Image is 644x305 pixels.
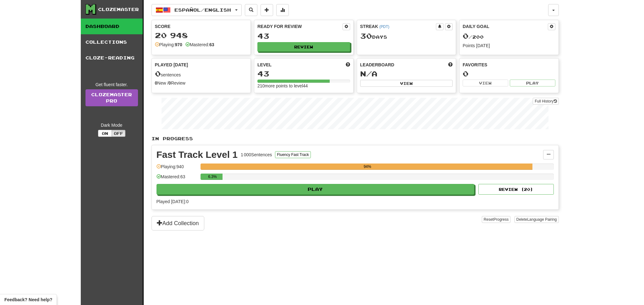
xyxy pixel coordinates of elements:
[112,130,125,137] button: Off
[463,80,508,86] button: View
[533,98,559,105] button: Full History
[202,174,223,180] div: 6.3%
[155,31,248,39] div: 20 948
[463,70,555,78] div: 0
[157,199,189,204] span: Played [DATE]: 0
[463,23,548,30] div: Daily Goal
[155,80,157,86] strong: 0
[155,70,248,78] div: sentences
[155,80,248,86] div: New / Review
[360,80,453,87] button: View
[151,4,242,16] button: Español/English
[151,136,559,142] p: In Progress
[209,42,214,47] strong: 63
[276,4,289,16] button: More stats
[241,152,272,158] div: 1 000 Sentences
[85,89,138,106] a: ClozemasterPro
[482,216,510,223] button: ResetProgress
[527,217,557,222] span: Language Pairing
[85,122,138,128] div: Dark Mode
[98,6,139,13] div: Clozemaster
[155,23,248,30] div: Score
[157,150,238,159] div: Fast Track Level 1
[257,62,272,68] span: Level
[261,4,273,16] button: Add sentence to collection
[168,80,171,86] strong: 0
[360,31,372,40] span: 30
[4,297,52,303] span: Open feedback widget
[463,62,555,68] div: Favorites
[515,216,559,223] button: DeleteLanguage Pairing
[155,62,188,68] span: Played [DATE]
[257,70,350,78] div: 43
[257,32,350,40] div: 43
[81,19,143,34] a: Dashboard
[157,184,475,195] button: Play
[185,42,214,48] div: Mastered:
[257,83,350,89] div: 210 more points to level 44
[151,216,204,230] button: Add Collection
[463,42,555,49] div: Points [DATE]
[360,32,453,40] div: Day s
[85,81,138,88] div: Get fluent faster.
[478,184,554,195] button: Review (20)
[463,34,484,40] span: / 200
[257,23,343,30] div: Ready for Review
[245,4,257,16] button: Search sentences
[81,50,143,66] a: Cloze-Reading
[275,151,311,158] button: Fluency Fast Track
[346,62,350,68] span: Score more points to level up
[98,130,112,137] button: On
[379,25,389,29] a: (PDT)
[175,42,182,47] strong: 970
[360,23,436,30] div: Streak
[510,80,555,86] button: Play
[463,31,469,40] span: 0
[155,42,182,48] div: Playing:
[202,164,532,170] div: 94%
[155,69,161,78] span: 0
[157,164,197,174] div: Playing: 940
[493,217,509,222] span: Progress
[360,62,394,68] span: Leaderboard
[157,174,197,184] div: Mastered: 63
[448,62,453,68] span: This week in points, UTC
[174,7,231,13] span: Español / English
[81,34,143,50] a: Collections
[257,42,350,52] button: Review
[360,69,377,78] span: N/A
